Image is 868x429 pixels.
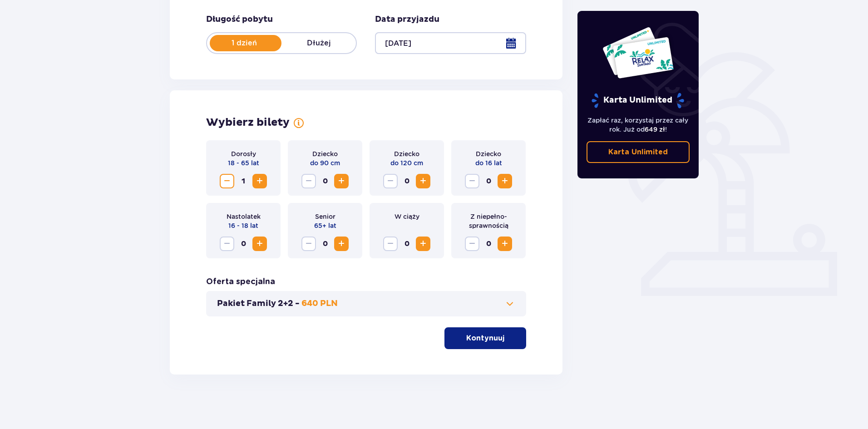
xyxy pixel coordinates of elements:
[236,174,251,188] span: 1
[416,237,430,251] button: Increase
[206,116,290,129] p: Wybierz bilety
[228,221,258,230] p: 16 - 18 lat
[318,174,332,188] span: 0
[498,174,512,188] button: Increase
[475,158,502,168] p: do 16 lat
[315,212,335,221] p: Senior
[591,93,685,108] p: Karta Unlimited
[481,174,496,188] span: 0
[217,298,515,309] button: Pakiet Family 2+2 -640 PLN
[228,158,259,168] p: 18 - 65 lat
[645,126,665,133] span: 649 zł
[206,276,275,287] p: Oferta specjalna
[465,237,479,251] button: Decrease
[394,149,419,158] p: Dziecko
[498,237,512,251] button: Increase
[334,237,349,251] button: Increase
[252,237,267,251] button: Increase
[399,237,414,251] span: 0
[318,237,332,251] span: 0
[217,298,300,309] p: Pakiet Family 2+2 -
[231,149,256,158] p: Dorosły
[375,14,439,25] p: Data przyjazdu
[383,237,398,251] button: Decrease
[312,149,338,158] p: Dziecko
[444,327,526,349] button: Kontynuuj
[236,237,251,251] span: 0
[395,212,419,221] p: W ciąży
[390,158,423,168] p: do 120 cm
[481,237,496,251] span: 0
[301,298,338,309] p: 640 PLN
[220,174,234,188] button: Decrease
[608,147,668,157] p: Karta Unlimited
[476,149,501,158] p: Dziecko
[301,237,316,251] button: Decrease
[465,174,479,188] button: Decrease
[587,141,690,163] a: Karta Unlimited
[220,237,234,251] button: Decrease
[334,174,349,188] button: Increase
[310,158,340,168] p: do 90 cm
[206,14,273,25] p: Długość pobytu
[383,174,398,188] button: Decrease
[314,221,336,230] p: 65+ lat
[459,212,518,230] p: Z niepełno­sprawnością
[399,174,414,188] span: 0
[301,174,316,188] button: Decrease
[587,116,690,134] p: Zapłać raz, korzystaj przez cały rok. Już od !
[227,212,261,221] p: Nastolatek
[466,333,504,343] p: Kontynuuj
[281,38,356,48] p: Dłużej
[252,174,267,188] button: Increase
[416,174,430,188] button: Increase
[207,38,281,48] p: 1 dzień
